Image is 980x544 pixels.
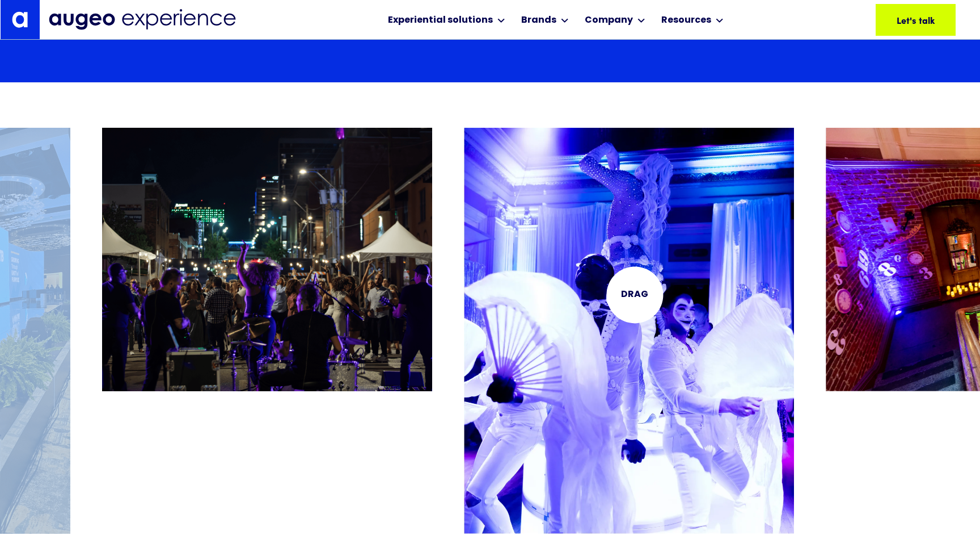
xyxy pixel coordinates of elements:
div: 9 / 26 [102,128,432,520]
div: Resources [661,14,711,27]
div: Brands [521,14,556,27]
a: Let's talk [876,4,956,36]
div: Experiential solutions [388,14,493,27]
img: Augeo Experience business unit full logo in midnight blue. [49,9,236,30]
img: Augeo's "a" monogram decorative logo in white. [12,11,28,27]
div: 10 / 26 [464,128,794,520]
div: Company [585,14,633,27]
